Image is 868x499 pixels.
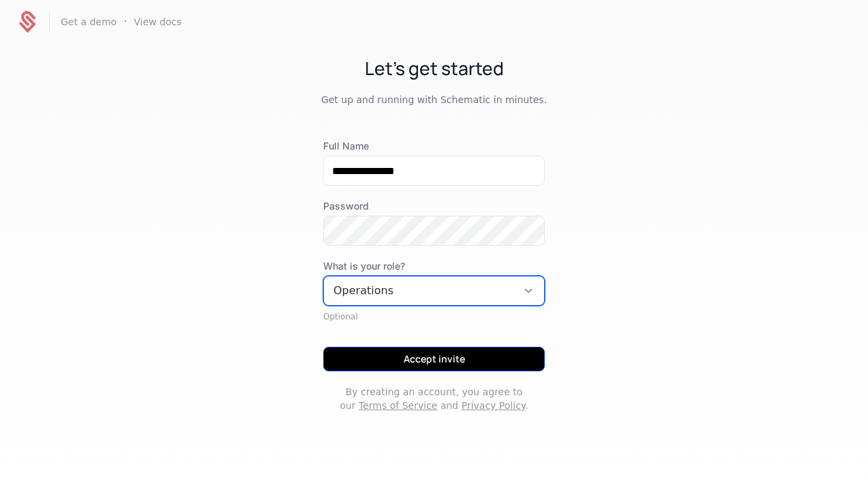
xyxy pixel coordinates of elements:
a: Terms of Service [359,400,437,411]
label: Password [323,199,545,213]
span: · [123,14,127,30]
a: Get a demo [61,15,117,29]
p: By creating an account, you agree to our and . [323,385,545,412]
a: Privacy Policy [462,400,525,411]
span: What is your role? [323,259,545,273]
a: View docs [134,15,181,29]
label: Full Name [323,139,545,153]
button: Accept invite [323,347,545,371]
div: Optional [323,311,545,322]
